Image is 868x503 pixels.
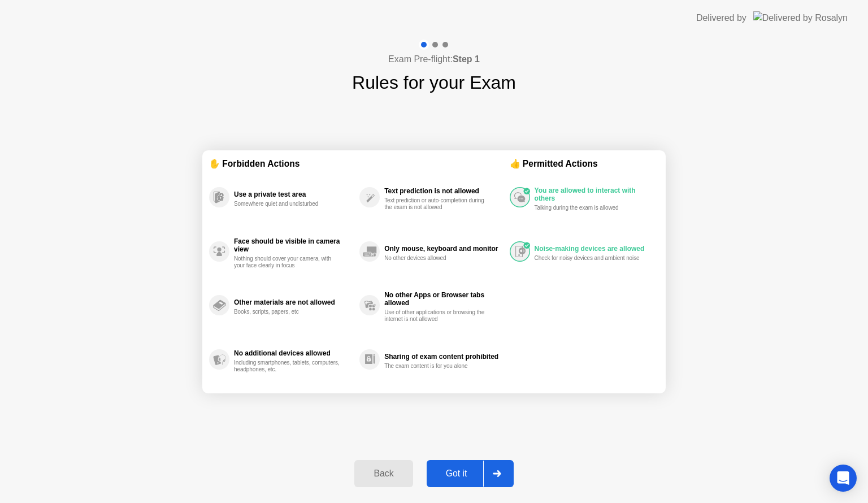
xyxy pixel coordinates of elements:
div: Including smartphones, tablets, computers, headphones, etc. [234,359,341,373]
div: Face should be visible in camera view [234,237,354,253]
div: ✋ Forbidden Actions [209,157,510,170]
div: Books, scripts, papers, etc [234,309,341,315]
div: No other Apps or Browser tabs allowed [384,291,504,307]
div: Only mouse, keyboard and monitor [384,245,504,253]
div: Other materials are not allowed [234,298,354,306]
div: Check for noisy devices and ambient noise [535,255,641,262]
div: Somewhere quiet and undisturbed [234,201,341,207]
div: Back [358,469,409,479]
div: Noise-making devices are allowed [535,245,653,253]
div: Open Intercom Messenger [830,465,857,492]
div: Text prediction or auto-completion during the exam is not allowed [384,197,491,211]
div: You are allowed to interact with others [535,187,653,202]
div: No additional devices allowed [234,349,354,357]
div: No other devices allowed [384,255,491,262]
h1: Rules for your Exam [352,69,516,96]
b: Step 1 [453,54,480,64]
div: Use of other applications or browsing the internet is not allowed [384,309,491,323]
div: Nothing should cover your camera, with your face clearly in focus [234,255,341,269]
button: Got it [427,460,514,487]
div: Text prediction is not allowed [384,187,504,195]
div: Got it [430,469,483,479]
button: Back [354,460,413,487]
div: Sharing of exam content prohibited [384,353,504,361]
h4: Exam Pre-flight: [388,53,480,66]
div: The exam content is for you alone [384,363,491,370]
img: Delivered by Rosalyn [753,11,848,24]
div: 👍 Permitted Actions [510,157,659,170]
div: Use a private test area [234,190,354,198]
div: Talking during the exam is allowed [535,205,641,211]
div: Delivered by [696,11,747,25]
